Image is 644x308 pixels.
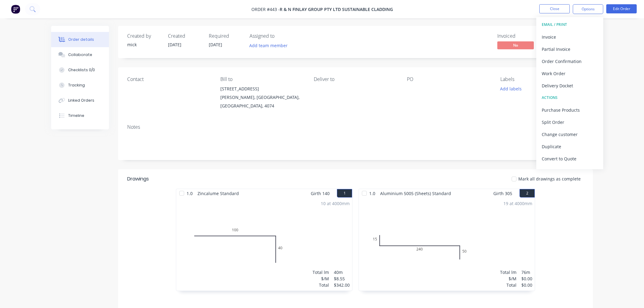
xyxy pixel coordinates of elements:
[542,142,598,151] div: Duplicate
[573,4,603,14] button: Options
[542,81,598,90] div: Delivery Docket
[250,41,291,50] button: Add team member
[68,82,85,88] div: Tracking
[536,140,603,152] button: Duplicate
[536,92,603,104] button: ACTIONS
[127,41,161,48] div: mick
[313,269,329,275] div: Total lm
[51,32,109,47] button: Order details
[68,52,92,58] div: Collaborate
[311,189,330,198] span: Girth 140
[68,98,94,103] div: Linked Orders
[168,33,201,39] div: Created
[195,189,241,198] span: Zincalume Standard
[536,43,603,55] button: Partial Invoice
[334,282,350,288] div: $342.00
[51,62,109,78] button: Checklists 0/0
[542,21,598,29] div: EMAIL / PRINT
[536,116,603,128] button: Split Order
[220,76,304,82] div: Bill to
[542,130,598,139] div: Change customer
[313,282,329,288] div: Total
[606,4,637,13] button: Edit Order
[246,41,291,50] button: Add team member
[51,78,109,93] button: Tracking
[536,55,603,67] button: Order Confirmation
[220,85,304,93] div: [STREET_ADDRESS]
[321,200,350,207] div: 10 at 4000mm
[68,67,95,73] div: Checklists 0/0
[184,189,195,198] span: 1.0
[209,33,242,39] div: Required
[518,176,581,182] span: Mark all drawings as complete
[536,104,603,116] button: Purchase Products
[378,189,453,198] span: Aluminium 5005 (Sheets) Standard
[500,282,516,288] div: Total
[11,5,20,14] img: Factory
[127,124,584,130] div: Notes
[500,275,516,282] div: $/M
[209,42,222,47] span: [DATE]
[127,76,211,82] div: Contact
[500,269,516,275] div: Total lm
[521,269,532,275] div: 76m
[542,33,598,41] div: Invoice
[220,85,304,110] div: [STREET_ADDRESS][PERSON_NAME], [GEOGRAPHIC_DATA], [GEOGRAPHIC_DATA], 4074
[407,76,490,82] div: PO
[542,57,598,66] div: Order Confirmation
[51,93,109,108] button: Linked Orders
[539,4,570,13] button: Close
[359,198,535,291] div: 0152405019 at 4000mmTotal lm$/MTotal76m$0.00$0.00
[542,154,598,163] div: Convert to Quote
[68,113,84,118] div: Timeline
[497,33,537,39] div: Invoiced
[536,152,603,165] button: Convert to Quote
[176,198,352,291] div: 01004010 at 4000mmTotal lm$/MTotal40m$8.55$342.00
[521,275,532,282] div: $0.00
[367,189,378,198] span: 1.0
[497,85,525,93] button: Add labels
[314,76,397,82] div: Deliver to
[542,118,598,127] div: Split Order
[536,165,603,177] button: Archive
[521,282,532,288] div: $0.00
[542,45,598,54] div: Partial Invoice
[542,166,598,175] div: Archive
[520,189,535,198] button: 2
[334,269,350,275] div: 40m
[337,189,352,198] button: 1
[536,79,603,92] button: Delivery Docket
[542,106,598,114] div: Purchase Products
[250,33,310,39] div: Assigned to
[251,6,280,12] span: Order #443 -
[51,108,109,123] button: Timeline
[497,41,534,49] span: No
[168,42,181,47] span: [DATE]
[536,67,603,79] button: Work Order
[220,93,304,110] div: [PERSON_NAME], [GEOGRAPHIC_DATA], [GEOGRAPHIC_DATA], 4074
[536,128,603,140] button: Change customer
[280,6,393,12] span: R & N Finlay Group Pty Ltd Sustainable Cladding
[542,94,598,102] div: ACTIONS
[500,76,584,82] div: Labels
[127,175,149,183] div: Drawings
[51,47,109,62] button: Collaborate
[68,37,94,42] div: Order details
[493,189,512,198] span: Girth 305
[334,275,350,282] div: $8.55
[542,69,598,78] div: Work Order
[313,275,329,282] div: $/M
[536,19,603,31] button: EMAIL / PRINT
[127,33,161,39] div: Created by
[536,31,603,43] button: Invoice
[503,200,532,207] div: 19 at 4000mm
